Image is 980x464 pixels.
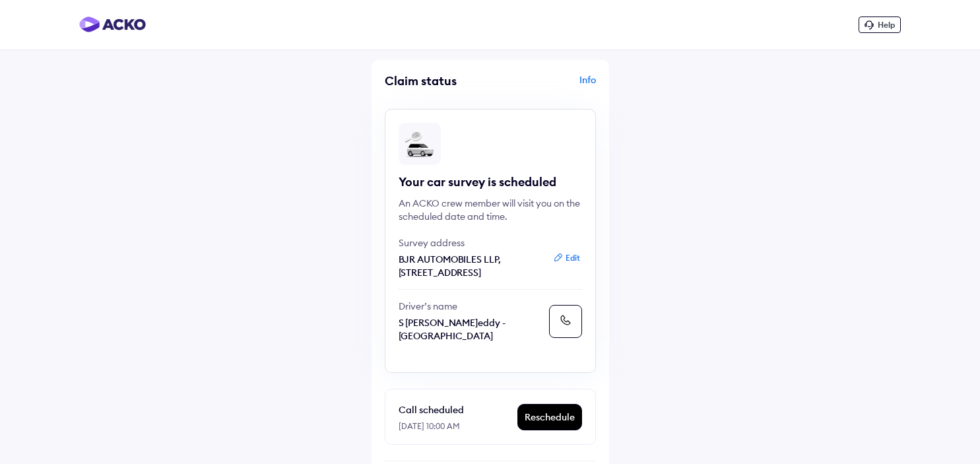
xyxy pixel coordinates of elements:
div: An ACKO crew member will visit you on the scheduled date and time. [399,197,582,223]
div: [DATE] 10:00 AM [399,418,517,432]
p: Survey address [399,236,544,249]
div: Call scheduled [399,402,517,418]
div: Reschedule [518,405,581,430]
span: Help [878,20,895,30]
div: Your car survey is scheduled [399,174,582,190]
p: S [PERSON_NAME]eddy - [GEOGRAPHIC_DATA] [399,316,544,343]
button: Edit [549,251,584,265]
div: Claim status [385,73,487,88]
img: horizontal-gradient.png [79,17,146,32]
div: Info [494,73,596,98]
p: Driver’s name [399,300,544,313]
p: BJR AUTOMOBILES LLP, [STREET_ADDRESS] [399,253,544,279]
